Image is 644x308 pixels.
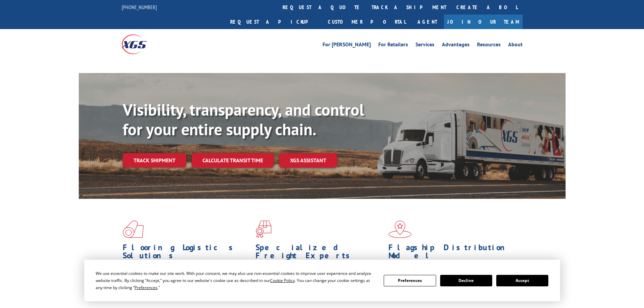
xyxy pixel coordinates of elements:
[477,42,501,49] a: Resources
[123,153,186,167] a: Track shipment
[135,285,158,290] span: Preferences
[270,278,295,283] span: Cookie Policy
[123,99,364,140] b: Visibility, transparency, and control for your entire supply chain.
[384,275,436,286] button: Preferences
[442,42,470,49] a: Advantages
[388,243,516,263] h1: Flagship Distribution Model
[323,15,411,29] a: Customer Portal
[415,42,434,49] a: Services
[378,42,408,49] a: For Retailers
[256,243,383,263] h1: Specialized Freight Experts
[122,4,157,10] a: [PHONE_NUMBER]
[256,220,271,238] img: xgs-icon-focused-on-flooring-red
[496,275,548,286] button: Accept
[444,15,523,29] a: Join Our Team
[123,220,144,238] img: xgs-icon-total-supply-chain-intelligence-red
[279,153,337,168] a: XGS ASSISTANT
[440,275,492,286] button: Decline
[123,243,251,263] h1: Flooring Logistics Solutions
[388,220,412,238] img: xgs-icon-flagship-distribution-model-red
[192,153,274,168] a: Calculate transit time
[84,260,560,301] div: Cookie Consent Prompt
[225,15,323,29] a: Request a pickup
[96,270,376,291] div: We use essential cookies to make our site work. With your consent, we may also use non-essential ...
[323,42,371,49] a: For [PERSON_NAME]
[508,42,523,49] a: About
[411,15,444,29] a: Agent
